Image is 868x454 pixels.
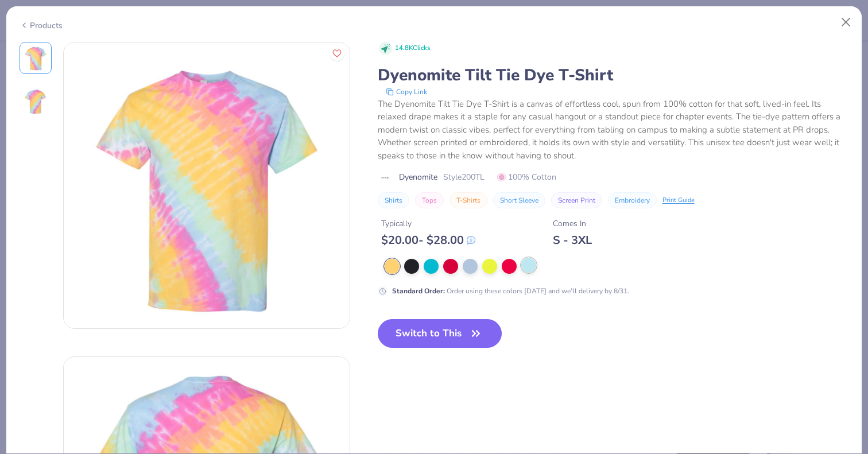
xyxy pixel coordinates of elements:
button: Switch to This [378,319,502,348]
img: Front [22,44,49,72]
button: T-Shirts [449,192,487,208]
div: The Dyenomite Tilt Tie Dye T-Shirt is a canvas of effortless cool, spun from 100% cotton for that... [378,98,849,162]
div: Order using these colors [DATE] and we’ll delivery by 8/31. [392,286,629,296]
img: Back [22,88,49,115]
div: Comes In [553,218,592,230]
div: Products [20,20,63,32]
strong: Standard Order : [392,286,445,296]
button: Tops [415,192,444,208]
button: copy to clipboard [382,86,431,98]
button: Shirts [378,192,409,208]
img: Front [64,42,350,328]
div: $ 20.00 - $ 28.00 [381,233,475,247]
button: Close [835,11,857,33]
div: Print Guide [662,196,695,205]
span: 100% Cotton [497,171,556,183]
button: Short Sleeve [493,192,545,208]
span: 14.8K Clicks [395,44,430,53]
div: S - 3XL [553,233,592,247]
button: Embroidery [608,192,657,208]
span: Style 200TL [443,171,485,183]
span: Dyenomite [399,171,437,183]
div: Dyenomite Tilt Tie Dye T-Shirt [378,64,849,86]
img: brand logo [378,173,393,183]
div: Typically [381,218,475,230]
button: Screen Print [551,192,602,208]
button: Like [330,46,344,61]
